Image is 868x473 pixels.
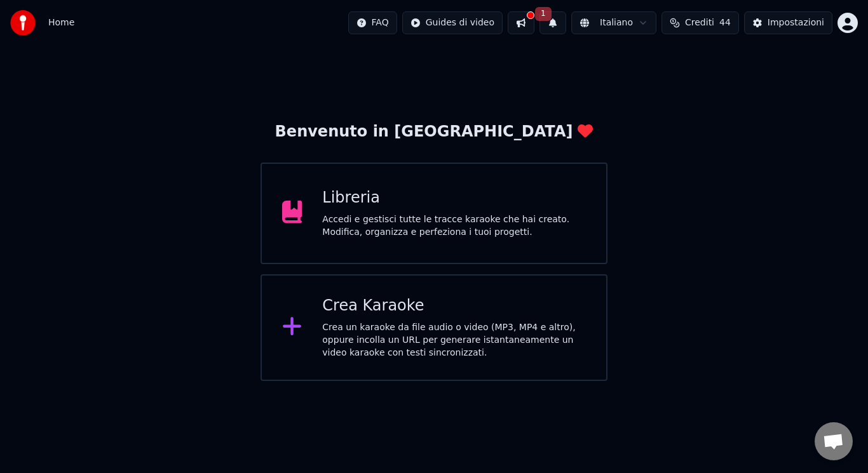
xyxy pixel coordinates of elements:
a: Aprire la chat [815,422,853,460]
div: Crea un karaoke da file audio o video (MP3, MP4 e altro), oppure incolla un URL per generare ista... [322,321,586,359]
button: 1 [539,11,566,34]
button: FAQ [348,11,397,34]
span: Home [48,17,74,29]
div: Accedi e gestisci tutte le tracce karaoke che hai creato. Modifica, organizza e perfeziona i tuoi... [322,213,586,239]
button: Impostazioni [744,11,832,34]
span: 44 [719,17,731,29]
span: 1 [535,7,552,21]
div: Benvenuto in [GEOGRAPHIC_DATA] [275,122,593,142]
div: Impostazioni [768,17,824,29]
img: youka [10,10,36,36]
div: Crea Karaoke [322,296,586,316]
div: Libreria [322,188,586,208]
nav: breadcrumb [48,17,74,29]
button: Guides di video [402,11,503,34]
span: Crediti [685,17,714,29]
button: Crediti44 [661,11,739,34]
